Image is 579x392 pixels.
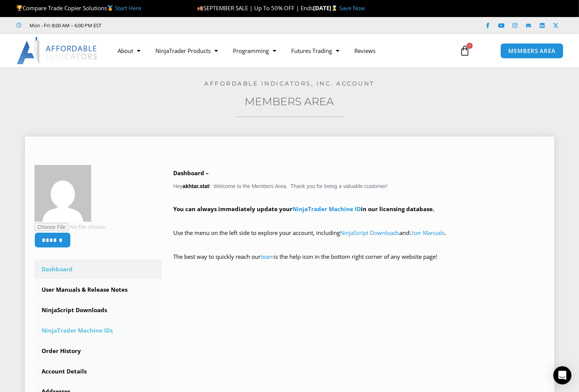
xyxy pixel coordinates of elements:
[340,229,399,236] a: NinjaScript Downloads
[313,4,339,12] strong: [DATE]
[204,80,375,87] a: Affordable Indicators, Inc. Account
[225,42,284,59] a: Programming
[148,42,225,59] a: NinjaTrader Products
[284,42,347,59] a: Futures Trading
[173,168,545,273] div: Hey ! Welcome to the Members Area. Thank you for being a valuable customer!
[261,253,274,260] a: team
[107,5,113,11] img: 🥇
[34,362,162,381] a: Account Details
[112,22,226,29] iframe: Customer reviews powered by Trustpilot
[34,260,162,279] a: Dashboard
[292,205,361,213] a: NinjaTrader Machine ID
[197,5,203,11] img: 🍂
[115,4,141,12] a: Start Here
[110,42,148,59] a: About
[34,321,162,341] a: NinjaTrader Machine IDs
[409,229,445,236] a: User Manuals
[245,95,334,108] a: Members Area
[34,341,162,361] a: Order History
[34,280,162,300] a: User Manuals & Release Notes
[197,4,313,12] span: SEPTEMBER SALE | Up To 50% OFF | Ends
[173,205,434,213] strong: You can always immediately update your in our licensing database.
[173,252,545,273] p: The best way to quickly reach our is the help icon in the bottom right corner of any website page!
[508,48,556,54] span: MEMBERS AREA
[339,4,365,12] a: Save Now
[183,183,209,189] strong: akhtar.stat
[347,42,383,59] a: Reviews
[448,40,481,62] a: 1
[17,37,98,64] img: LogoAI | Affordable Indicators – NinjaTrader
[16,4,141,12] span: Compare Trade Copier Solutions
[500,43,563,59] a: MEMBERS AREA
[553,366,571,384] div: Open Intercom Messenger
[34,300,162,320] a: NinjaScript Downloads
[110,42,452,59] nav: Menu
[467,43,473,49] span: 1
[17,5,22,11] img: 🏆
[34,165,91,222] img: 3fd766e0314854c4f5b365739ae708dafae0cbab674b3d4b67b82c0e66b2855a
[332,5,337,11] img: ⌛
[173,169,209,177] b: Dashboard –
[28,21,102,30] span: Mon - Fri: 8:00 AM – 6:00 PM EST
[173,228,545,249] p: Use the menu on the left side to explore your account, including and .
